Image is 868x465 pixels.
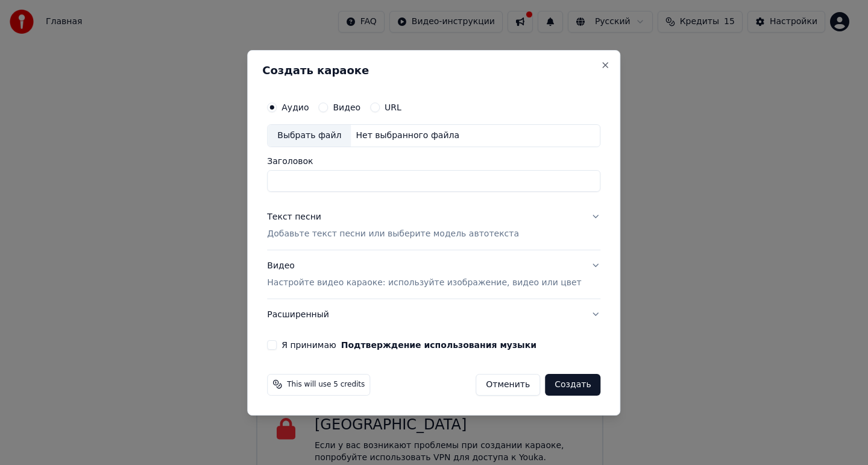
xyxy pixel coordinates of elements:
[281,103,309,112] label: Аудио
[268,125,351,147] div: Выбрать файл
[281,340,536,349] label: Я принимаю
[267,201,600,250] button: Текст песниДобавьте текст песни или выберите модель автотекста
[267,260,581,289] div: Видео
[333,103,360,112] label: Видео
[385,103,401,112] label: URL
[267,211,321,223] div: Текст песни
[267,228,519,240] p: Добавьте текст песни или выберите модель автотекста
[351,130,464,142] div: Нет выбранного файла
[287,379,365,389] span: This will use 5 credits
[545,373,600,395] button: Создать
[267,276,581,288] p: Настройте видео караоке: используйте изображение, видео или цвет
[476,373,540,395] button: Отменить
[262,65,605,76] h2: Создать караоке
[267,299,600,330] button: Расширенный
[267,250,600,299] button: ВидеоНастройте видео караоке: используйте изображение, видео или цвет
[267,157,600,165] label: Заголовок
[341,340,536,349] button: Я принимаю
